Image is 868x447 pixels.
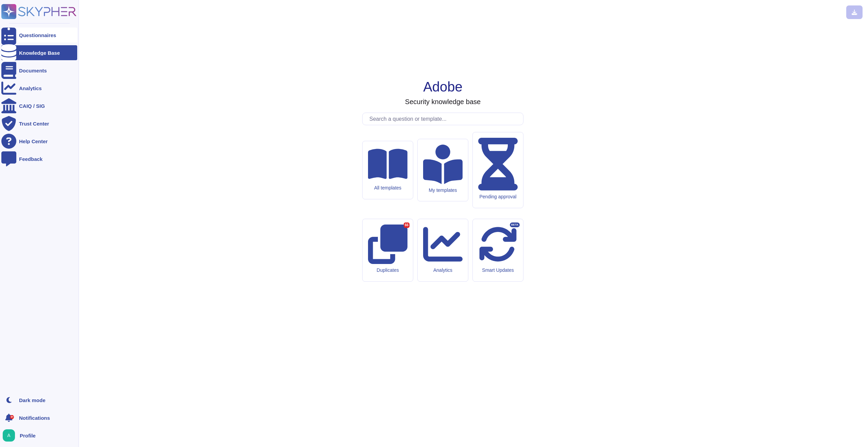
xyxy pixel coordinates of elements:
[1,81,77,96] a: Analytics
[19,415,50,420] span: Notifications
[1,134,77,149] a: Help Center
[366,113,523,125] input: Search a question or template...
[20,433,36,438] span: Profile
[423,79,463,95] h1: Adobe
[404,222,410,228] div: 66
[478,194,518,200] div: Pending approval
[19,50,60,55] div: Knowledge Base
[423,267,463,273] div: Analytics
[19,139,48,144] div: Help Center
[19,156,43,162] div: Feedback
[405,98,481,106] h3: Security knowledge base
[19,398,46,403] div: Dark mode
[19,103,45,109] div: CAIQ / SIG
[1,28,77,43] a: Questionnaires
[510,222,520,227] div: BETA
[19,121,49,126] div: Trust Center
[1,116,77,131] a: Trust Center
[1,151,77,166] a: Feedback
[368,267,407,273] div: Duplicates
[3,429,15,442] img: user
[478,267,518,273] div: Smart Updates
[19,86,42,91] div: Analytics
[423,187,463,193] div: My templates
[19,68,47,73] div: Documents
[368,185,407,191] div: All templates
[1,98,77,113] a: CAIQ / SIG
[1,63,77,78] a: Documents
[10,415,14,419] div: 9+
[1,45,77,60] a: Knowledge Base
[1,428,20,443] button: user
[19,33,56,38] div: Questionnaires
